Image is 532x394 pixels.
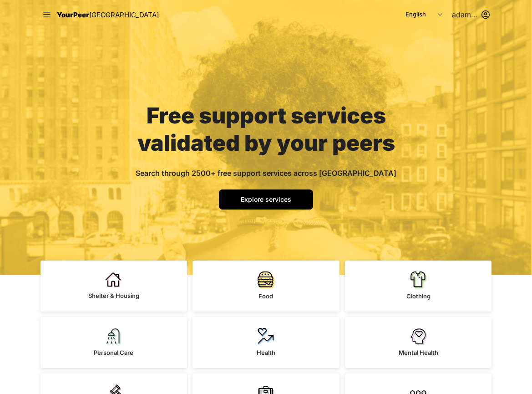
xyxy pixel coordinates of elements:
[41,317,187,368] a: Personal Care
[452,9,477,20] span: adamabard
[57,10,89,19] span: YourPeer
[41,261,187,312] a: Shelter & Housing
[89,10,159,19] span: [GEOGRAPHIC_DATA]
[452,9,490,20] button: adamabard
[137,102,395,156] span: Free support services validated by your peers
[57,9,159,20] a: YourPeer[GEOGRAPHIC_DATA]
[406,292,431,300] span: Clothing
[257,349,275,356] span: Health
[136,169,396,178] span: Search through 2500+ free support services across [GEOGRAPHIC_DATA]
[399,349,438,356] span: Mental Health
[88,292,139,299] span: Shelter & Housing
[345,261,492,312] a: Clothing
[219,189,313,210] a: Explore services
[94,349,133,356] span: Personal Care
[241,195,291,203] span: Explore services
[193,261,339,312] a: Food
[258,292,273,300] span: Food
[345,317,492,368] a: Mental Health
[193,317,339,368] a: Health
